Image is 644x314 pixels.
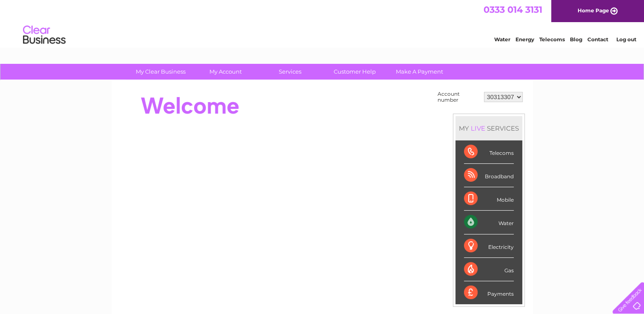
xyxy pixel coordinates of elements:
[190,64,260,80] a: My Account
[455,116,522,140] div: MY SERVICES
[121,5,524,41] div: Clear Business is a trading name of Verastar Limited (registered in [GEOGRAPHIC_DATA] No. 3667643...
[464,234,514,258] div: Electricity
[435,89,482,105] td: Account number
[494,36,510,43] a: Water
[464,164,514,187] div: Broadband
[484,4,542,15] a: 0333 014 3131
[464,140,514,164] div: Telecoms
[126,64,196,80] a: My Clear Business
[320,64,390,80] a: Customer Help
[464,187,514,211] div: Mobile
[23,22,66,48] img: logo.png
[469,124,487,132] div: LIVE
[570,36,582,43] a: Blog
[464,211,514,234] div: Water
[384,64,455,80] a: Make A Payment
[515,36,534,43] a: Energy
[464,281,514,304] div: Payments
[464,258,514,281] div: Gas
[255,64,325,80] a: Services
[587,36,608,43] a: Contact
[616,36,636,43] a: Log out
[539,36,565,43] a: Telecoms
